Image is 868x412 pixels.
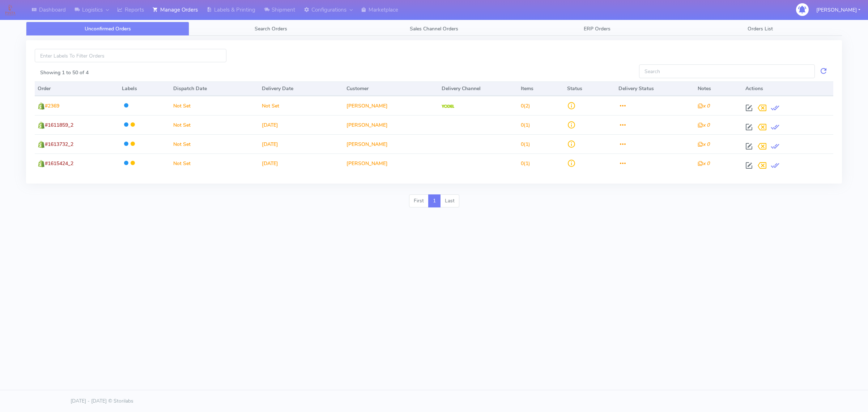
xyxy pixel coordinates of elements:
[442,105,454,108] img: Yodel
[259,134,343,154] td: [DATE]
[259,81,343,96] th: Delivery Date
[521,102,530,109] span: (2)
[518,81,564,96] th: Items
[35,49,226,62] input: Enter Labels To Filter Orders
[45,122,73,129] span: #1611859_2
[344,81,439,96] th: Customer
[344,115,439,134] td: [PERSON_NAME]
[639,64,815,78] input: Search
[428,194,441,207] a: 1
[170,96,259,115] td: Not Set
[85,25,131,32] span: Unconfirmed Orders
[695,81,743,96] th: Notes
[521,122,524,129] span: 0
[698,122,710,129] i: x 0
[410,25,458,32] span: Sales Channel Orders
[170,134,259,154] td: Not Set
[698,141,710,148] i: x 0
[521,160,530,167] span: (1)
[698,102,710,109] i: x 0
[35,81,119,96] th: Order
[45,102,59,109] span: #2369
[521,102,524,109] span: 0
[119,81,170,96] th: Labels
[170,81,259,96] th: Dispatch Date
[521,160,524,167] span: 0
[521,141,530,148] span: (1)
[743,81,833,96] th: Actions
[26,22,842,36] ul: Tabs
[45,141,73,148] span: #1613732_2
[344,134,439,154] td: [PERSON_NAME]
[584,25,610,32] span: ERP Orders
[439,81,518,96] th: Delivery Channel
[344,154,439,173] td: [PERSON_NAME]
[259,115,343,134] td: [DATE]
[748,25,773,32] span: Orders List
[521,141,524,148] span: 0
[170,115,259,134] td: Not Set
[521,122,530,129] span: (1)
[45,160,73,167] span: #1615424_2
[344,96,439,115] td: [PERSON_NAME]
[616,81,695,96] th: Delivery Status
[259,96,343,115] td: Not Set
[255,25,287,32] span: Search Orders
[564,81,616,96] th: Status
[170,154,259,173] td: Not Set
[698,160,710,167] i: x 0
[259,154,343,173] td: [DATE]
[40,69,89,76] label: Showing 1 to 50 of 4
[811,3,866,17] button: [PERSON_NAME]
